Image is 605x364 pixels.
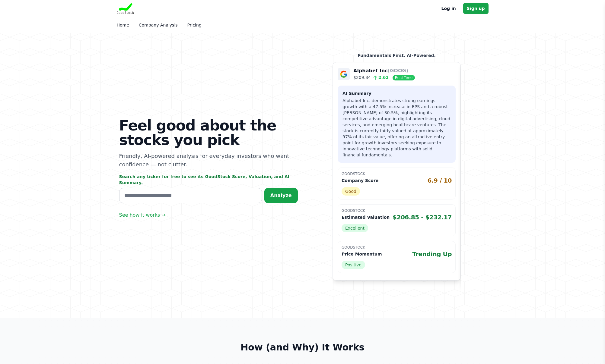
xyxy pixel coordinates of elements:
p: GoodStock [342,171,452,176]
p: Search any ticker for free to see its GoodStock Score, Valuation, and AI Summary. [119,174,298,186]
p: Price Momentum [342,251,382,257]
p: Fundamentals First. AI-Powered. [333,52,461,58]
a: Company Analysis [139,23,178,27]
p: $209.34 [353,74,415,81]
p: Alphabet Inc. demonstrates strong earnings growth with a 47.5% increase in EPS and a robust [PERS... [342,98,451,158]
p: Friendly, AI-powered analysis for everyday investors who want confidence — not clutter. [119,152,298,169]
h1: Feel good about the stocks you pick [119,118,298,147]
span: Good [342,187,360,196]
img: Company Logo [338,68,350,80]
span: Positive [342,261,365,269]
p: GoodStock [342,208,452,213]
p: Estimated Valuation [342,214,390,220]
a: Sign up [463,3,489,14]
a: Log in [441,5,456,12]
span: Excellent [342,224,368,232]
p: GoodStock [342,245,452,250]
span: $206.85 - $232.17 [393,213,452,221]
span: Analyze [270,193,292,198]
span: (GOOG) [388,68,408,74]
p: Company Score [342,177,378,184]
a: Company Logo Alphabet Inc(GOOG) $209.34 2.62 Real-Time AI Summary Alphabet Inc. demonstrates stro... [333,62,461,281]
h3: AI Summary [342,90,451,96]
span: Trending Up [412,250,452,258]
span: 2.62 [371,75,389,80]
h2: How (and Why) It Works [136,342,469,353]
img: Goodstock Logo [117,3,134,14]
a: Pricing [187,23,202,27]
button: Analyze [264,188,298,203]
span: 6.9 / 10 [428,176,452,185]
a: See how it works → [119,212,166,219]
a: Home [117,23,129,27]
p: Alphabet Inc [353,67,415,74]
span: Real-Time [393,75,415,80]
